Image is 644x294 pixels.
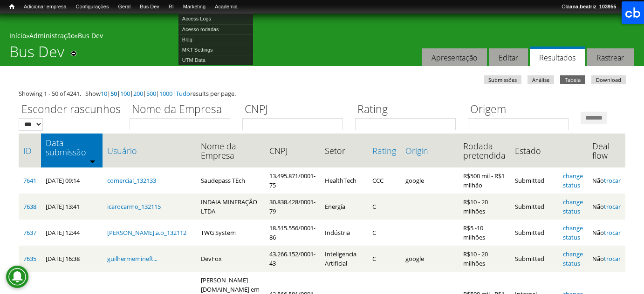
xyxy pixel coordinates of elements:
a: Tabela [560,75,585,84]
td: R$5 -10 milhões [459,220,510,246]
a: Apresentação [422,48,487,67]
a: Academia [210,2,242,12]
td: Submitted [510,167,558,194]
a: Data submissão [46,138,98,157]
a: change status [563,172,583,189]
a: Bus Dev [78,31,103,40]
td: Não [588,246,625,272]
td: Submitted [510,246,558,272]
a: Geral [113,2,135,12]
a: Início [5,2,19,11]
a: Rating [372,146,396,155]
a: Configurações [71,2,114,12]
td: Não [588,220,625,246]
a: comercial_132133 [107,176,156,185]
a: Adicionar empresa [19,2,71,12]
td: R$10 - 20 milhões [459,194,510,220]
td: Não [588,194,625,220]
td: HealthTech [320,167,368,194]
a: trocar [604,254,621,263]
td: Indústria [320,220,368,246]
td: Submitted [510,194,558,220]
td: Inteligencia Artificial [320,246,368,272]
a: Submissões [484,75,521,84]
td: [DATE] 13:41 [41,194,103,220]
a: Bus Dev [135,2,164,12]
strong: ana.beatriz_103955 [569,4,616,9]
a: 7637 [23,228,36,237]
td: CCC [368,167,401,194]
a: Oláana.beatriz_103955 [557,2,621,12]
td: 13.495.871/0001-75 [265,167,320,194]
th: Rodada pretendida [459,134,510,167]
a: Usuário [107,146,192,155]
a: RI [164,2,178,12]
td: 43.266.152/0001-43 [265,246,320,272]
label: Nome da Empresa [130,101,236,118]
label: Origem [468,101,575,118]
td: INDAIA MINERAÇÃO LTDA [196,194,265,220]
a: 500 [146,89,156,98]
a: change status [563,198,583,215]
th: Estado [510,134,558,167]
a: 1000 [159,89,172,98]
td: TWG System [196,220,265,246]
h1: Bus Dev [9,43,64,66]
td: C [368,194,401,220]
a: Sair [621,2,639,12]
a: Marketing [178,2,210,12]
a: Download [591,75,626,84]
div: » » [9,31,635,43]
a: 100 [120,89,130,98]
td: [DATE] 16:38 [41,246,103,272]
a: change status [563,224,583,241]
td: Não [588,167,625,194]
th: CNPJ [265,134,320,167]
td: R$10 - 20 milhões [459,246,510,272]
label: CNPJ [242,101,349,118]
td: C [368,220,401,246]
td: Saudepass TEch [196,167,265,194]
a: Tudo [176,89,190,98]
a: 7638 [23,202,36,211]
th: Nome da Empresa [196,134,265,167]
a: 7641 [23,176,36,185]
a: trocar [604,176,621,185]
a: trocar [604,202,621,211]
td: google [401,246,459,272]
label: Esconder rascunhos [19,101,123,118]
a: 7635 [23,254,36,263]
div: Showing 1 - 50 of 4241. Show | | | | | | results per page. [19,89,625,98]
span: Início [9,3,14,10]
a: Origin [405,146,454,155]
td: DevFox [196,246,265,272]
a: Rastrear [587,48,634,67]
a: guilhermemineft... [107,254,158,263]
td: [DATE] 09:14 [41,167,103,194]
td: google [401,167,459,194]
a: [PERSON_NAME].a.o_132112 [107,228,186,237]
a: change status [563,250,583,267]
td: [DATE] 12:44 [41,220,103,246]
a: Administração [29,31,75,40]
td: Submitted [510,220,558,246]
th: Setor [320,134,368,167]
a: ID [23,146,36,155]
a: 10 [101,89,107,98]
td: R$500 mil - R$1 milhão [459,167,510,194]
a: trocar [604,228,621,237]
label: Rating [355,101,462,118]
a: icarocarmo_132115 [107,202,161,211]
th: Deal flow [588,134,625,167]
td: C [368,246,401,272]
td: Energía [320,194,368,220]
td: 18.515.556/0001-86 [265,220,320,246]
td: 30.838.428/0001-79 [265,194,320,220]
a: Resultados [530,47,585,67]
a: Análise [528,75,554,84]
a: Início [9,31,26,40]
a: 200 [133,89,143,98]
a: 50 [110,89,117,98]
img: ordem crescente [89,158,96,164]
a: Editar [489,48,528,67]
